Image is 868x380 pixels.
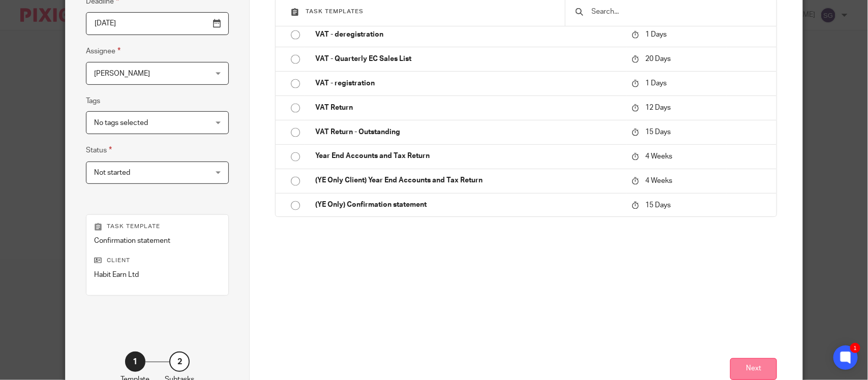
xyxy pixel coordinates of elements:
p: (YE Only Client) Year End Accounts and Tax Return [315,176,621,186]
span: 12 Days [646,104,671,111]
input: Search... [591,6,766,17]
span: 15 Days [646,202,671,209]
label: Assignee [86,45,121,57]
span: 4 Weeks [646,153,673,160]
p: VAT - registration [315,78,621,88]
span: Task templates [306,9,364,14]
p: VAT - Quarterly EC Sales List [315,54,621,64]
span: Not started [94,169,130,176]
span: 4 Weeks [646,177,673,184]
span: 1 Days [646,80,667,87]
div: 1 [125,352,145,372]
span: 20 Days [646,55,671,62]
p: Client [94,257,221,265]
p: Year End Accounts and Tax Return [315,151,621,162]
span: 1 Days [646,31,667,38]
p: VAT Return - Outstanding [315,127,621,137]
p: Confirmation statement [94,236,221,246]
span: [PERSON_NAME] [94,70,150,77]
div: 2 [169,352,190,372]
p: Task template [94,223,221,231]
p: (YE Only) Confirmation statement [315,200,621,210]
label: Tags [86,96,100,106]
div: 1 [850,343,860,353]
p: Habit Earn Ltd [94,270,221,280]
label: Status [86,144,112,156]
span: No tags selected [94,119,148,126]
p: VAT Return [315,103,621,113]
input: Pick a date [86,12,229,35]
span: 15 Days [646,129,671,136]
button: Next [730,358,777,380]
p: VAT - deregistration [315,29,621,40]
